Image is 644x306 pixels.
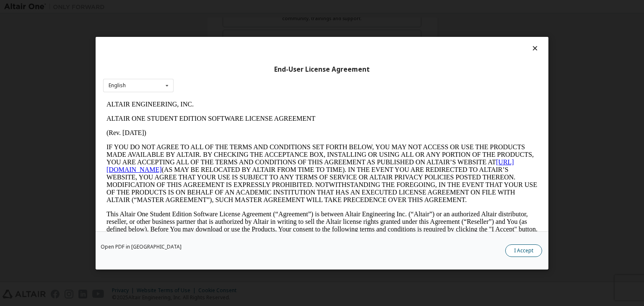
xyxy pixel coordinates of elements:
button: I Accept [505,244,542,257]
p: (Rev. [DATE]) [3,32,434,39]
div: End-User License Agreement [103,65,541,73]
p: IF YOU DO NOT AGREE TO ALL OF THE TERMS AND CONDITIONS SET FORTH BELOW, YOU MAY NOT ACCESS OR USE... [3,46,434,106]
p: ALTAIR ENGINEERING, INC. [3,3,434,11]
div: English [109,83,126,88]
p: ALTAIR ONE STUDENT EDITION SOFTWARE LICENSE AGREEMENT [3,18,434,25]
p: This Altair One Student Edition Software License Agreement (“Agreement”) is between Altair Engine... [3,113,434,143]
a: Open PDF in [GEOGRAPHIC_DATA] [101,244,182,249]
a: [URL][DOMAIN_NAME] [3,61,411,76]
